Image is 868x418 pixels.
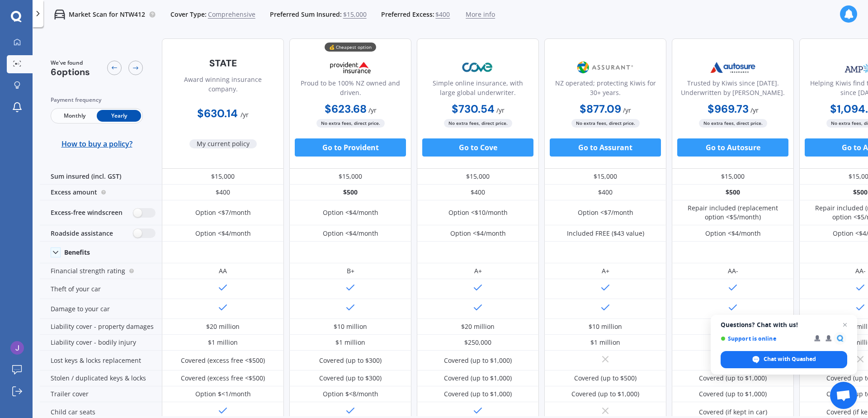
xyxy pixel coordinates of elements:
span: $400 [435,10,450,19]
span: / yr [368,106,377,114]
span: Chat with Quashed [764,355,816,363]
div: Option <$4/month [705,229,761,238]
button: Go to Assurant [550,138,661,157]
div: $500 [289,185,411,200]
div: Open chat [830,382,857,409]
div: Covered (up to $500) [574,374,637,383]
div: Covered (up to $1,000) [571,389,639,399]
div: Covered (up to $1,000) [444,356,512,365]
div: B+ [347,266,354,275]
div: Excess-free windscreen [40,200,162,225]
div: Chat with Quashed [721,351,847,368]
div: AA [219,266,227,275]
div: Trusted by Kiwis since [DATE]. Underwritten by [PERSON_NAME]. [679,78,786,101]
button: Go to Cove [422,138,533,157]
div: Covered (up to $1,000) [699,374,767,383]
span: / yr [750,106,759,114]
div: Covered (up to $1,000) [444,374,512,383]
span: / yr [623,106,631,114]
img: Cove.webp [448,56,508,79]
b: $969.73 [708,102,749,116]
div: Option <$4/month [195,229,251,238]
b: $730.54 [452,102,495,116]
span: 6 options [51,66,90,78]
div: A+ [474,266,482,275]
div: A+ [602,266,609,275]
img: State-text-1.webp [193,52,253,74]
div: Theft of your car [40,279,162,299]
img: Assurant.png [576,56,635,79]
div: Lost keys & locks replacement [40,351,162,370]
div: Trailer cover [40,386,162,402]
p: Market Scan for NTW412 [69,10,145,19]
div: $400 [544,185,666,200]
span: $15,000 [343,10,367,19]
div: Liability cover - bodily injury [40,335,162,351]
img: Provident.png [321,56,380,79]
div: Covered (up to $1,000) [444,389,512,399]
div: $10 million [334,322,367,331]
div: $1 million [335,338,365,347]
div: $250,000 [464,338,491,347]
div: Covered (if kept in car) [699,408,767,417]
span: Preferred Excess: [381,10,434,19]
div: $400 [162,185,284,200]
div: 💰 Cheapest option [325,43,376,52]
div: Option <$7/month [195,208,251,217]
div: $1 million [590,338,620,347]
div: $500 [672,185,794,200]
span: Yearly [97,110,141,122]
div: AA- [855,266,866,275]
div: Proud to be 100% NZ owned and driven. [297,78,404,101]
b: $630.14 [197,106,238,120]
span: No extra fees, direct price. [316,119,385,128]
div: Option <$7/month [578,208,633,217]
div: Covered (excess free <$500) [181,356,265,365]
div: Option <$4/month [323,229,378,238]
img: car.f15378c7a67c060ca3f3.svg [54,9,65,20]
div: Option <$4/month [323,208,378,217]
div: Simple online insurance, with large global underwriter. [425,78,531,101]
div: Option $<1/month [195,389,251,399]
div: $20 million [206,322,240,331]
b: $877.09 [580,102,621,116]
img: ACg8ocKZhALs8ZFC0jHOrN-dkkgeI1SuSIcXQ1Fq00EGhAmhKDUCsg=s96-c [10,341,24,355]
div: Benefits [64,248,90,256]
span: We've found [51,59,90,67]
img: Autosure.webp [703,56,763,79]
div: Award winning insurance company. [170,75,276,97]
div: $1 million [208,338,238,347]
div: Repair included (replacement option <$5/month) [679,204,787,222]
span: Monthly [52,110,97,122]
div: Covered (up to $1,000) [699,389,767,399]
span: Support is online [721,335,808,342]
div: $15,000 [289,169,411,185]
div: Excess amount [40,185,162,200]
span: No extra fees, direct price. [571,119,640,128]
div: AA- [728,266,738,275]
span: My current policy [189,139,257,148]
div: $400 [417,185,539,200]
span: / yr [496,106,505,114]
div: $15,000 [417,169,539,185]
div: Option <$10/month [448,208,508,217]
div: Stolen / duplicated keys & locks [40,370,162,386]
div: NZ operated; protecting Kiwis for 30+ years. [552,78,659,101]
span: Comprehensive [208,10,255,19]
div: Roadside assistance [40,225,162,242]
button: Go to Autosure [677,138,788,157]
div: Included FREE ($43 value) [567,229,644,238]
div: Sum insured (incl. GST) [40,169,162,185]
div: Covered (up to $300) [319,356,382,365]
span: / yr [241,110,249,119]
span: No extra fees, direct price. [444,119,512,128]
div: Option $<8/month [323,389,378,399]
span: Preferred Sum Insured: [270,10,342,19]
div: Damage to your car [40,299,162,319]
div: Liability cover - property damages [40,319,162,335]
span: Close chat [840,319,850,330]
div: Financial strength rating [40,263,162,279]
div: Covered (up to $300) [319,374,382,383]
span: Questions? Chat with us! [721,321,847,328]
span: Cover Type: [170,10,207,19]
